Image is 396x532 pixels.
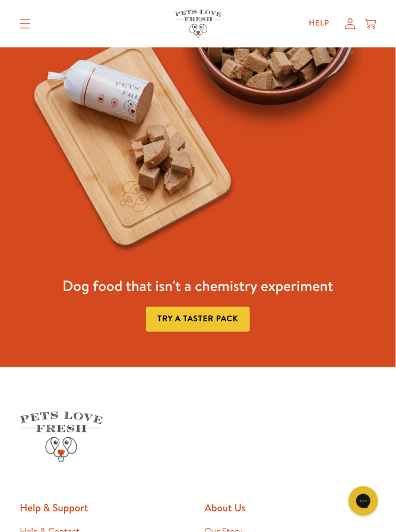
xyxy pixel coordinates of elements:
[175,9,221,37] img: Pets Love Fresh
[146,307,250,332] a: Try a taster pack
[62,277,333,296] h3: Dog food that isn't a chemistry experiment
[300,12,338,34] a: Help
[205,502,376,515] h2: About Us
[343,482,384,520] iframe: Gorgias live chat messenger
[20,502,191,515] h2: Help & Support
[20,412,103,462] img: Pets Love Fresh
[11,10,40,38] summary: Translation missing: en.sections.header.menu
